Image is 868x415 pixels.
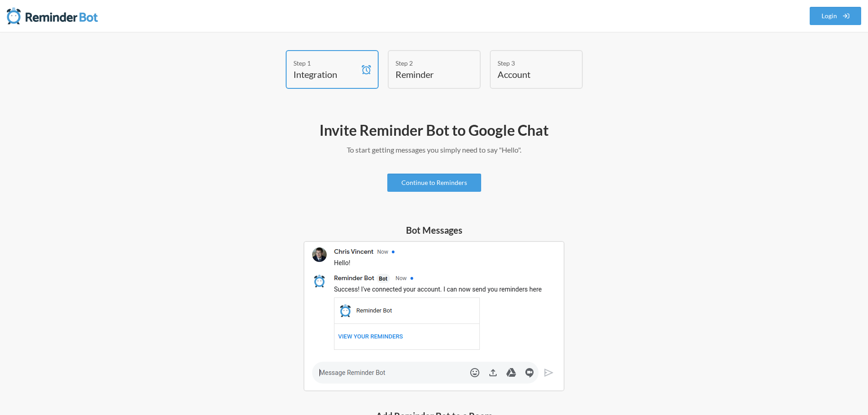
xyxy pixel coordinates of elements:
[170,144,699,155] p: To start getting messages you simply need to say "Hello".
[810,7,862,25] a: Login
[387,174,481,192] a: Continue to Reminders
[293,58,357,68] div: Step 1
[395,58,459,68] div: Step 2
[7,7,98,25] img: Reminder Bot
[498,58,561,68] div: Step 3
[498,68,561,81] h4: Account
[395,68,459,81] h4: Reminder
[303,224,565,236] h5: Bot Messages
[293,68,357,81] h4: Integration
[170,121,699,140] h2: Invite Reminder Bot to Google Chat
